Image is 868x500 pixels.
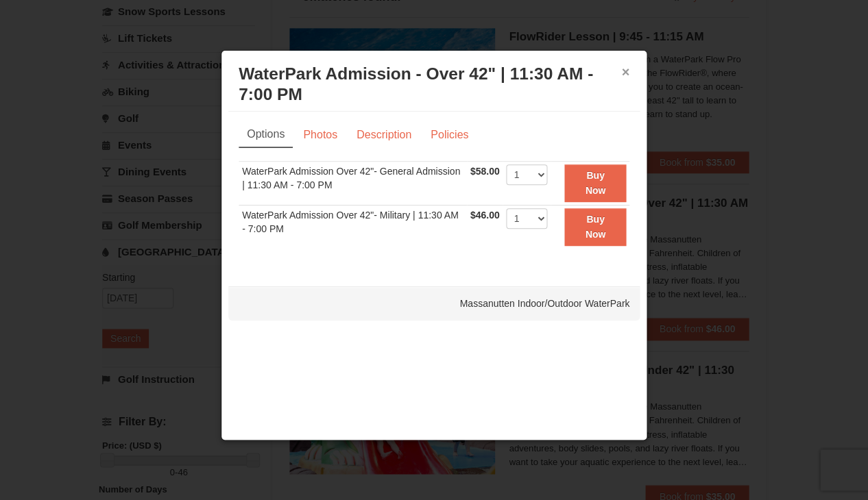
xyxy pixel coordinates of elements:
a: Options [239,122,293,148]
h3: WaterPark Admission - Over 42" | 11:30 AM - 7:00 PM [239,64,629,105]
div: Massanutten Indoor/Outdoor WaterPark [228,286,640,321]
button: Buy Now [564,208,626,246]
strong: Buy Now [585,170,605,196]
a: Policies [422,122,477,148]
button: × [621,65,629,79]
td: WaterPark Admission Over 42"- General Admission | 11:30 AM - 7:00 PM [239,162,467,205]
span: $58.00 [470,166,500,177]
strong: Buy Now [585,214,605,240]
a: Description [348,122,420,148]
span: $46.00 [470,210,500,221]
button: Buy Now [564,164,626,202]
td: WaterPark Admission Over 42"- Military | 11:30 AM - 7:00 PM [239,205,467,248]
a: Photos [294,122,346,148]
